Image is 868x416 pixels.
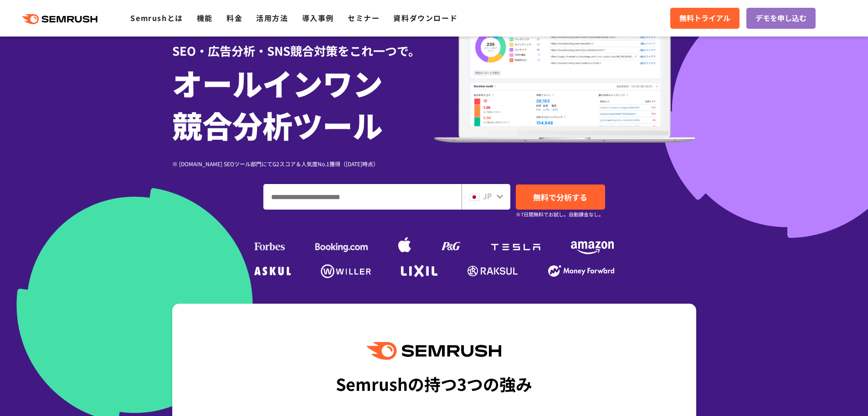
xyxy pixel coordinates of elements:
div: SEO・広告分析・SNS競合対策をこれ一つで。 [172,28,434,59]
h1: オールインワン 競合分析ツール [172,62,434,146]
a: 料金 [226,12,242,23]
span: 無料で分析する [533,191,587,203]
a: 無料で分析する [516,184,605,210]
span: 無料トライアル [679,12,730,24]
a: デモを申し込む [746,8,816,29]
a: 機能 [197,12,213,23]
a: 活用方法 [256,12,288,23]
a: 導入事例 [302,12,334,23]
a: セミナー [348,12,380,23]
div: Semrushの持つ3つの強み [336,367,532,400]
small: ※7日間無料でお試し。自動課金なし。 [516,210,604,219]
img: Semrush [367,342,501,360]
input: ドメイン、キーワードまたはURLを入力してください [264,184,461,209]
a: 資料ダウンロード [393,12,457,23]
a: Semrushとは [130,12,183,23]
div: ※ [DOMAIN_NAME] SEOツール部門にてG2スコア＆人気度No.1獲得（[DATE]時点） [172,159,434,168]
a: 無料トライアル [670,8,740,29]
span: JP [483,190,492,201]
span: デモを申し込む [755,12,806,24]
